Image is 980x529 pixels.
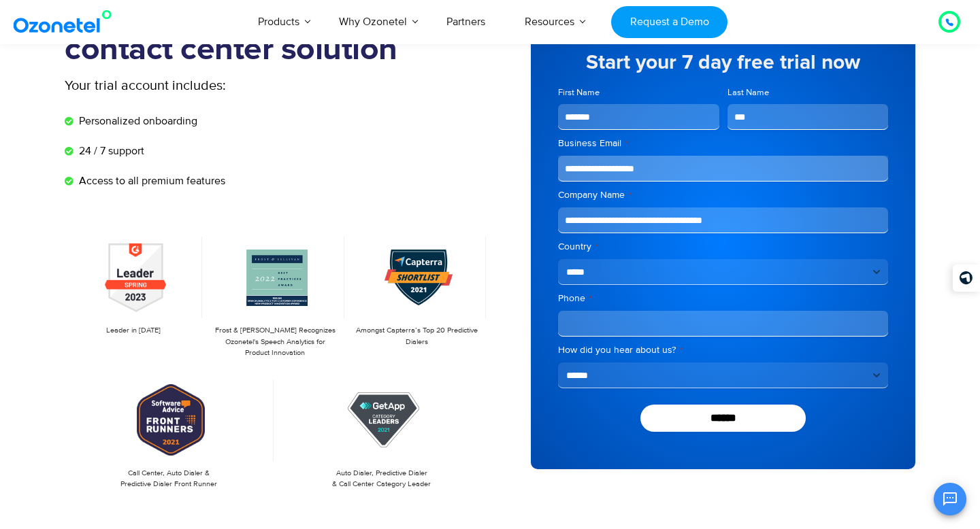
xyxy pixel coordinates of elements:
[284,468,480,490] p: Auto Dialer, Predictive Dialer & Call Center Category Leader
[558,52,888,73] h5: Start your 7 day free trial now
[558,188,888,202] label: Company Name
[213,325,337,359] p: Frost & [PERSON_NAME] Recognizes Ozonetel's Speech Analytics for Product Innovation
[558,240,888,254] label: Country
[558,137,888,150] label: Business Email
[76,173,225,189] span: Access to all premium features
[71,468,267,490] p: Call Center, Auto Dialer & Predictive Dialer Front Runner
[558,292,888,305] label: Phone
[71,325,195,337] p: Leader in [DATE]
[355,325,479,347] p: Amongst Capterra’s Top 20 Predictive Dialers
[76,143,144,159] span: 24 / 7 support
[611,6,728,38] a: Request a Demo
[558,343,888,357] label: How did you hear about us?
[558,86,719,99] label: First Name
[65,75,388,96] p: Your trial account includes:
[728,86,889,99] label: Last Name
[76,113,197,129] span: Personalized onboarding
[934,483,966,515] button: Open chat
